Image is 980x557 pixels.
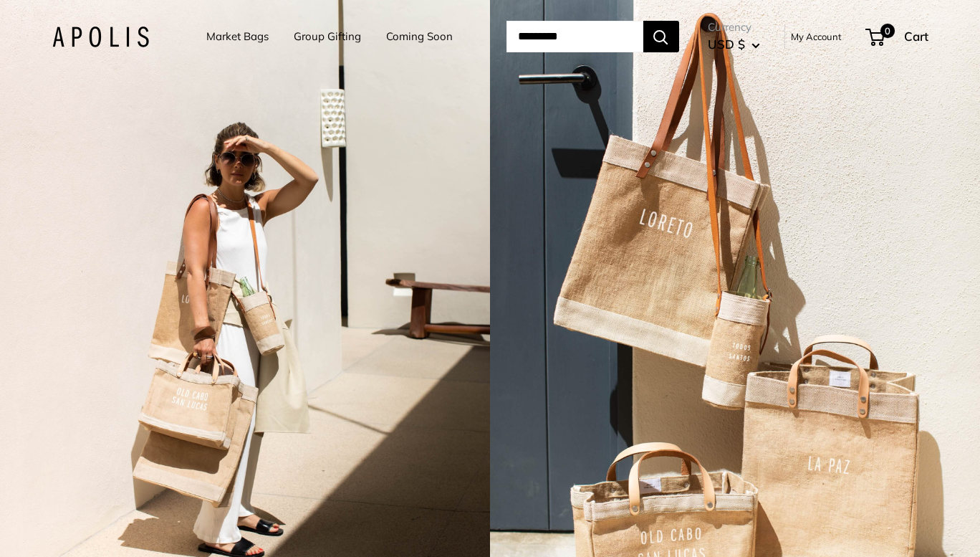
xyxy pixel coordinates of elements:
span: Cart [904,29,928,44]
a: Market Bags [206,27,269,47]
button: Search [643,21,679,52]
a: My Account [791,28,842,45]
input: Search... [506,21,643,52]
a: Coming Soon [386,27,453,47]
img: Apolis [52,27,149,47]
a: Group Gifting [294,27,361,47]
span: USD $ [708,37,745,52]
span: Currency [708,17,760,37]
span: 0 [880,24,894,38]
button: USD $ [708,33,760,56]
a: 0 Cart [867,25,928,48]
